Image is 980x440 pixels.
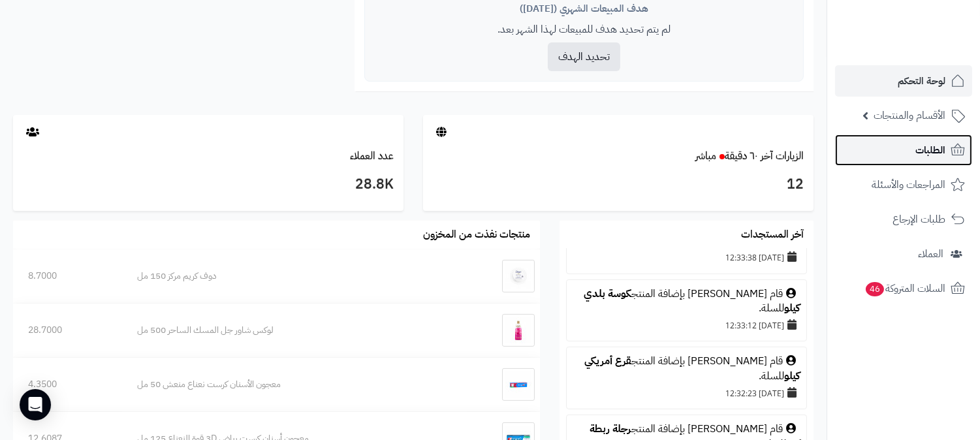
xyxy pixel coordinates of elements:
[835,204,972,235] a: طلبات الإرجاع
[695,148,804,164] a: الزيارات آخر ٦٠ دقيقةمباشر
[375,22,793,37] p: لم يتم تحديد هدف للمبيعات لهذا الشهر بعد.
[423,229,530,241] h3: منتجات نفذت من المخزون
[502,314,535,347] img: لوكس شاور جل المسك الساحر 500 مل
[28,324,107,337] div: 28.7000
[350,148,394,164] a: عدد العملاء
[28,378,107,391] div: 4.3500
[375,2,793,16] div: هدف المبيعات الشهري ([DATE])
[898,72,945,90] span: لوحة التحكم
[866,282,884,296] span: 46
[864,279,945,298] span: السلات المتروكة
[835,65,972,97] a: لوحة التحكم
[872,176,945,194] span: المراجعات والأسئلة
[137,378,451,391] div: معجون الأسنان كرست نعناع منعش 50 مل
[573,287,800,317] div: قام [PERSON_NAME] بإضافة المنتج للسلة.
[573,384,800,402] div: [DATE] 12:32:23
[584,286,800,317] a: كوسة بلدي كيلو
[835,169,972,200] a: المراجعات والأسئلة
[695,148,716,164] small: مباشر
[835,238,972,270] a: العملاء
[835,273,972,304] a: السلات المتروكة46
[20,389,51,420] div: Open Intercom Messenger
[137,324,451,337] div: لوكس شاور جل المسك الساحر 500 مل
[835,134,972,166] a: الطلبات
[874,106,945,125] span: الأقسام والمنتجات
[584,353,800,384] a: قرع أمريكي كيلو
[502,260,535,292] img: دوف كريم مركز 150 مل
[23,174,394,196] h3: 28.8K
[893,210,945,228] span: طلبات الإرجاع
[573,248,800,266] div: [DATE] 12:33:38
[741,229,804,241] h3: آخر المستجدات
[918,245,943,263] span: العملاء
[137,270,451,283] div: دوف كريم مركز 150 مل
[433,174,804,196] h3: 12
[573,316,800,334] div: [DATE] 12:33:12
[548,42,620,71] button: تحديد الهدف
[891,35,968,62] img: logo-2.png
[28,270,107,283] div: 8.7000
[573,354,800,384] div: قام [PERSON_NAME] بإضافة المنتج للسلة.
[502,368,535,401] img: معجون الأسنان كرست نعناع منعش 50 مل
[915,141,945,159] span: الطلبات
